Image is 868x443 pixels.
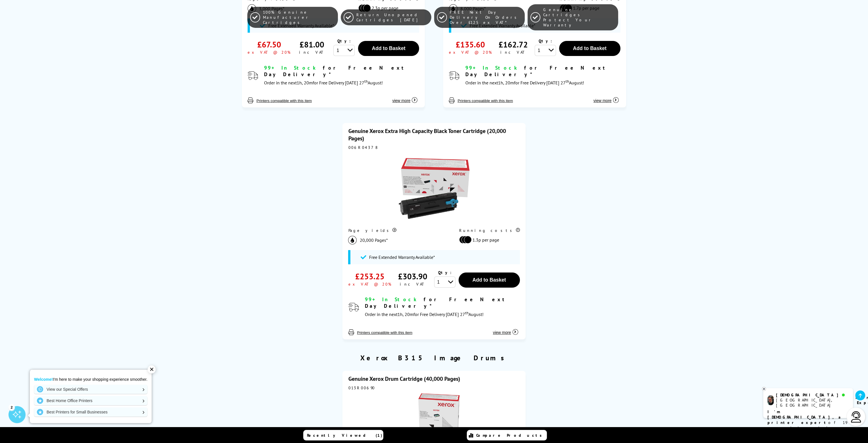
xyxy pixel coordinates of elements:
sup: th [566,79,569,84]
a: Compare Products [467,430,547,440]
span: for Free Next Day Delivery* [365,296,508,309]
div: ex VAT @ 20% [248,50,290,55]
button: Printers compatible with this item [456,98,515,103]
div: Page yields [348,228,451,233]
div: inc VAT [500,50,526,55]
div: modal_delivery [365,296,520,319]
div: £162.72 [499,39,528,50]
span: Free Extended Warranty Available* [369,254,435,260]
span: Genuine Cartridges Protect Your Warranty [543,7,615,28]
button: Add to Basket [358,41,419,56]
strong: Welcome! [34,377,53,382]
h2: Xerox B315 Image Drums [360,353,508,362]
span: 99+ In Stock [465,65,519,71]
span: Add to Basket [372,45,405,51]
div: ex VAT @ 20% [348,282,391,287]
a: Genuine Xerox Extra High Capacity Black Toner Cartridge (20,000 Pages) [348,127,506,142]
div: £253.25 [355,271,384,282]
a: Best Home Office Printers [34,396,147,405]
img: Xerox Extra High Capacity Black Toner Cartridge (20,000 Pages) [399,153,470,224]
button: view more [491,324,520,335]
span: Order in the next for Free Delivery [DATE] 27 August! [465,80,584,86]
span: for Free Next Day Delivery* [465,65,608,78]
p: of 19 years! I can help you choose the right product [767,409,849,442]
div: 013R00690 [348,385,520,390]
span: Compare Products [476,433,545,438]
a: Genuine Xerox Drum Cartridge (40,000 Pages) [348,375,460,382]
span: Qty: [438,270,451,275]
a: Recently Viewed (1) [303,430,383,440]
span: view more [593,98,612,103]
img: chris-livechat.png [767,395,774,405]
div: Running costs [459,228,520,233]
li: 1.3p per page [459,236,517,244]
div: inc VAT [299,50,325,55]
span: 100% Genuine Manufacturer Cartridges [263,10,335,25]
span: 1h, 20m [297,80,313,86]
button: Add to Basket [459,273,520,288]
span: Return Unopened Cartridges [DATE] [356,12,428,22]
img: user-headset-light.svg [850,411,862,423]
span: Add to Basket [472,277,506,283]
div: 006R04378 [348,145,520,150]
div: £67.50 [257,39,281,50]
span: 99+ In Stock [365,296,419,303]
div: £303.90 [398,271,427,282]
button: view more [592,92,620,103]
div: modal_delivery [264,65,419,87]
div: [GEOGRAPHIC_DATA], [GEOGRAPHIC_DATA] [776,398,848,408]
div: ex VAT @ 20% [449,50,492,55]
button: view more [391,92,419,103]
span: Recently Viewed (1) [307,433,382,438]
div: ✕ [148,365,156,373]
button: Printers compatible with this item [355,330,414,335]
sup: th [465,310,468,315]
span: Order in the next for Free Delivery [DATE] 27 August! [365,311,483,317]
a: View our Special Offers [34,385,147,394]
span: for Free Next Day Delivery* [264,65,407,78]
button: Printers compatible with this item [255,98,313,103]
div: inc VAT [400,282,425,287]
span: view more [392,98,411,103]
span: Add to Basket [573,45,606,51]
a: Best Printers for Small Businesses [34,407,147,417]
span: 1h, 20m [397,311,413,317]
p: I'm here to make your shopping experience smoother. [34,377,147,382]
span: 1h, 20m [498,80,514,86]
span: FREE Next Day Delivery On Orders Over £125 ex VAT* [450,10,522,25]
div: £135.60 [456,39,485,50]
div: [DEMOGRAPHIC_DATA] [776,392,848,398]
button: Add to Basket [559,41,620,56]
span: Qty: [337,38,351,43]
span: Qty: [539,38,552,43]
div: modal_delivery [465,65,620,87]
div: 2 [9,404,15,410]
span: Order in the next for Free Delivery [DATE] 27 August! [264,80,383,86]
span: 20,000 Pages* [359,237,388,243]
span: view more [493,330,511,335]
div: £81.00 [300,39,324,50]
img: black_icon.svg [348,236,357,244]
sup: th [364,79,368,84]
b: I'm [DEMOGRAPHIC_DATA], a printer expert [767,409,842,425]
span: 99+ In Stock [264,65,318,71]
